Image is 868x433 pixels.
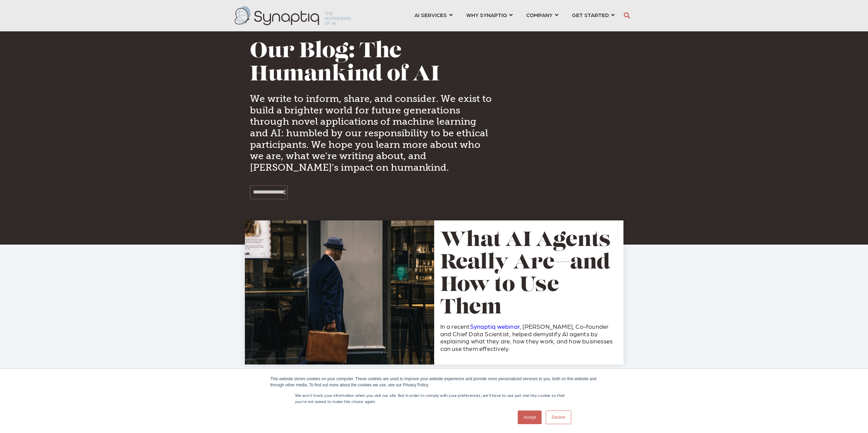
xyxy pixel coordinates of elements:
[408,3,621,28] nav: menu
[526,9,558,21] a: COMPANY
[414,10,447,19] span: AI SERVICES
[270,376,598,388] div: This website stores cookies on your computer. These cookies are used to improve your website expe...
[546,411,571,424] a: Decline
[526,10,553,19] span: COMPANY
[440,231,610,319] a: What AI Agents Really Are—and How to Use Them
[572,9,615,21] a: GET STARTED
[250,93,492,173] h4: We write to inform, share, and consider. We exist to build a brighter world for future generation...
[466,9,513,21] a: WHY SYNAPTIQ
[466,10,507,19] span: WHY SYNAPTIQ
[572,10,609,19] span: GET STARTED
[235,6,351,25] img: synaptiq logo-2
[440,323,617,352] p: In a recent , [PERSON_NAME], Co-founder and Chief Data Scientist, helped demystify AI agents by e...
[295,392,573,404] p: We won't track your information when you visit our site. But in order to comply with your prefere...
[250,41,492,87] h1: Our Blog: The Humankind of AI
[470,323,520,330] a: Synaptiq webinar
[414,9,453,21] a: AI SERVICES
[518,411,542,424] a: Accept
